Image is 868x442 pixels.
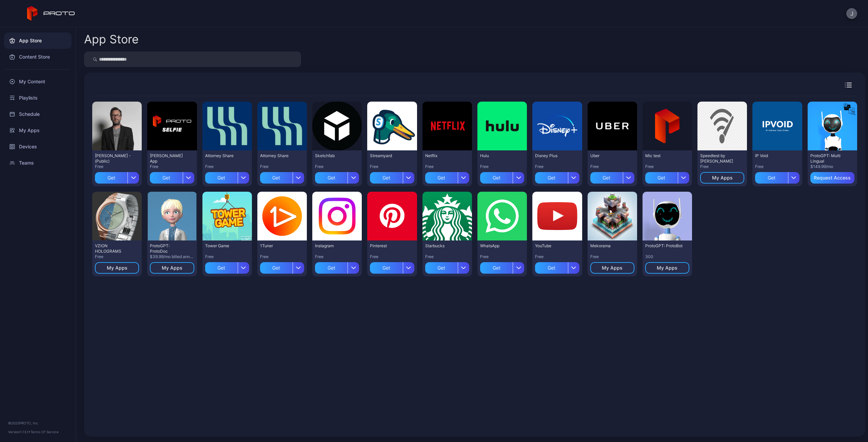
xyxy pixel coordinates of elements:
[846,8,857,19] button: J
[205,259,249,274] button: Get
[425,259,469,274] button: Get
[4,33,72,49] a: App Store
[657,265,677,271] div: My Apps
[590,153,628,159] div: Uber
[645,169,689,184] button: Get
[535,243,572,249] div: YouTube
[370,169,414,184] button: Get
[590,169,634,184] button: Get
[31,430,59,434] a: Terms Of Service
[8,420,67,426] div: © 2025 PROTO, Inc.
[4,139,72,155] a: Devices
[535,254,579,259] div: Free
[4,73,72,90] a: My Content
[535,169,579,184] button: Get
[810,164,854,169] div: $149.99/mo
[260,172,293,184] div: Get
[370,243,407,249] div: Pinterest
[590,254,634,259] div: Free
[712,175,733,181] div: My Apps
[590,164,634,169] div: Free
[4,122,72,139] div: My Apps
[315,243,352,249] div: Instagram
[755,169,799,184] button: Get
[107,265,127,271] div: My Apps
[315,164,359,169] div: Free
[95,169,139,184] button: Get
[535,172,568,184] div: Get
[205,262,238,274] div: Get
[645,254,689,259] div: 300
[480,259,524,274] button: Get
[95,153,132,164] div: David N Persona - (Public)
[700,172,744,184] button: My Apps
[645,172,678,184] div: Get
[205,243,242,249] div: Tower Game
[205,169,249,184] button: Get
[590,172,623,184] div: Get
[205,153,242,159] div: Attorney Share
[480,153,517,159] div: Hulu
[425,169,469,184] button: Get
[315,153,352,159] div: Sketchfab
[205,254,249,259] div: Free
[95,243,132,254] div: VZION HOLOGRAMS
[755,153,792,159] div: IP Void
[814,175,851,181] div: Request Access
[590,262,634,274] button: My Apps
[535,262,568,274] div: Get
[150,164,194,169] div: Free
[315,172,348,184] div: Get
[150,254,194,259] div: $39.99/mo billed annually
[4,90,72,106] a: Playlists
[4,49,72,65] a: Content Store
[370,153,407,159] div: Streamyard
[425,164,469,169] div: Free
[370,254,414,259] div: Free
[205,172,238,184] div: Get
[425,262,458,274] div: Get
[150,262,194,274] button: My Apps
[4,155,72,171] a: Teams
[602,265,623,271] div: My Apps
[535,153,572,159] div: Disney Plus
[370,262,402,274] div: Get
[480,172,513,184] div: Get
[260,262,293,274] div: Get
[150,169,194,184] button: Get
[315,259,359,274] button: Get
[4,106,72,122] a: Schedule
[84,34,139,45] div: App Store
[590,243,628,249] div: Mekorama
[700,153,737,164] div: Speedtest by Ookla
[150,153,187,164] div: David Selfie App
[645,262,689,274] button: My Apps
[755,164,799,169] div: Free
[425,153,462,159] div: Netflix
[162,265,182,271] div: My Apps
[480,243,517,249] div: WhatsApp
[260,164,304,169] div: Free
[425,243,462,249] div: Starbucks
[260,169,304,184] button: Get
[425,172,458,184] div: Get
[315,254,359,259] div: Free
[260,254,304,259] div: Free
[150,243,187,254] div: ProtoGPT: ProtoDoc
[150,172,182,184] div: Get
[370,259,414,274] button: Get
[810,153,848,164] div: ProtoGPT: Multi Lingual
[480,164,524,169] div: Free
[700,164,744,169] div: Free
[645,164,689,169] div: Free
[260,153,297,159] div: Attorney Share
[315,262,348,274] div: Get
[260,259,304,274] button: Get
[480,262,513,274] div: Get
[810,172,854,184] button: Request Access
[480,254,524,259] div: Free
